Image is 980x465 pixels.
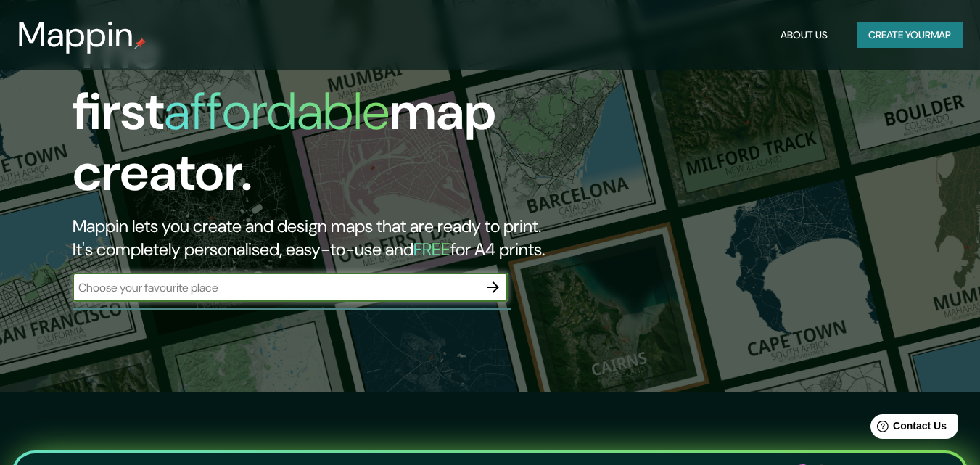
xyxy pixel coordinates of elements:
[857,22,963,49] button: Create yourmap
[775,22,833,49] button: About Us
[73,215,563,261] h2: Mappin lets you create and design maps that are ready to print. It's completely personalised, eas...
[73,279,479,296] input: Choose your favourite place
[73,20,563,215] h1: The first map creator.
[851,408,964,449] iframe: Help widget launcher
[134,38,146,49] img: mappin-pin
[164,78,390,145] h1: affordable
[413,238,450,260] h5: FREE
[17,15,134,55] h3: Mappin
